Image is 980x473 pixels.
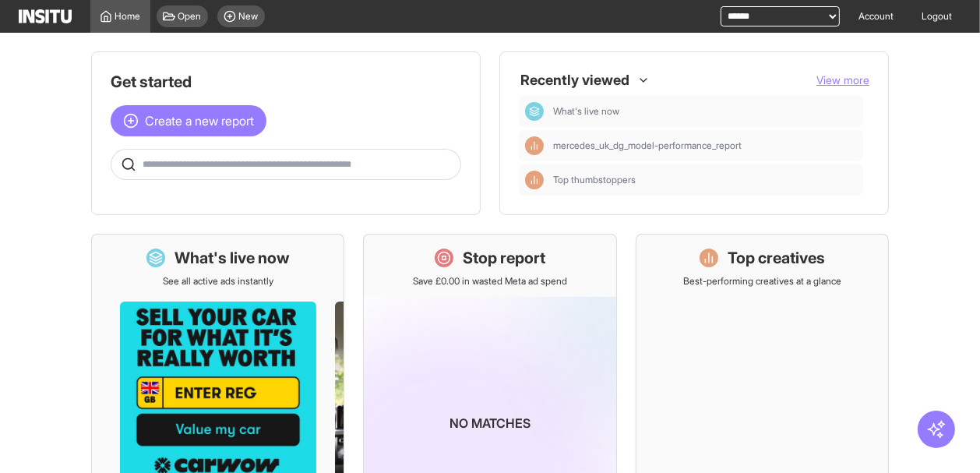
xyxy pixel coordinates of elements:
h1: Stop report [463,247,545,269]
p: Best-performing creatives at a glance [683,275,841,288]
span: View more [816,73,869,86]
span: Top thumbstoppers [553,174,636,186]
p: See all active ads instantly [163,275,273,288]
span: Top thumbstoppers [553,174,857,186]
button: Create a new report [111,105,266,136]
div: Insights [525,136,544,155]
span: Home [115,10,141,23]
span: mercedes_uk_dg_model-performance_report [553,139,857,152]
span: Create a new report [145,111,254,130]
span: What's live now [553,105,619,118]
p: Save £0.00 in wasted Meta ad spend [413,275,567,288]
span: Open [178,10,202,23]
span: New [239,10,259,23]
p: No matches [449,414,531,432]
span: What's live now [553,105,857,118]
div: Dashboard [525,102,544,121]
h1: What's live now [174,247,290,269]
div: Insights [525,171,544,189]
span: mercedes_uk_dg_model-performance_report [553,139,742,152]
h1: Top creatives [728,247,825,269]
img: Logo [19,9,72,23]
button: View more [816,72,869,88]
h1: Get started [111,71,461,93]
